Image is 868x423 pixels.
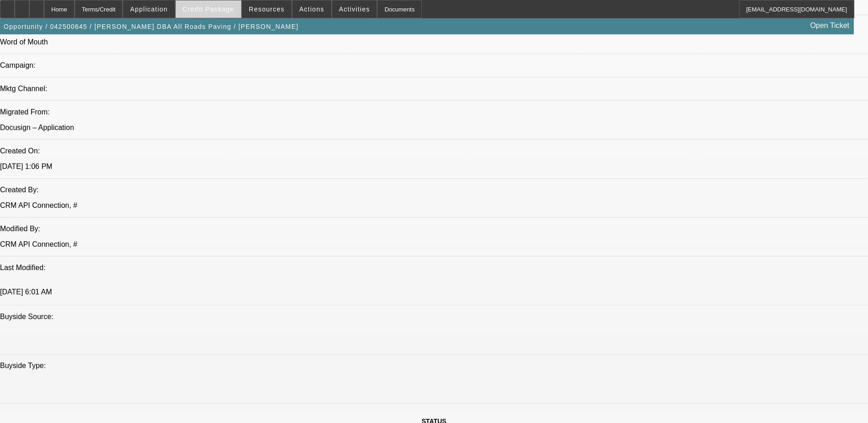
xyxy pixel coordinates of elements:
span: Application [130,5,167,13]
button: Application [123,0,174,18]
span: Resources [249,5,285,13]
span: Credit Package [183,5,234,13]
button: Actions [292,0,331,18]
button: Resources [242,0,291,18]
a: Open Ticket [807,18,853,33]
span: Activities [339,5,370,13]
button: Credit Package [176,0,241,18]
span: Actions [299,5,324,13]
span: Opportunity / 042500645 / [PERSON_NAME] DBA All Roads Paving / [PERSON_NAME] [4,23,298,30]
button: Activities [332,0,377,18]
